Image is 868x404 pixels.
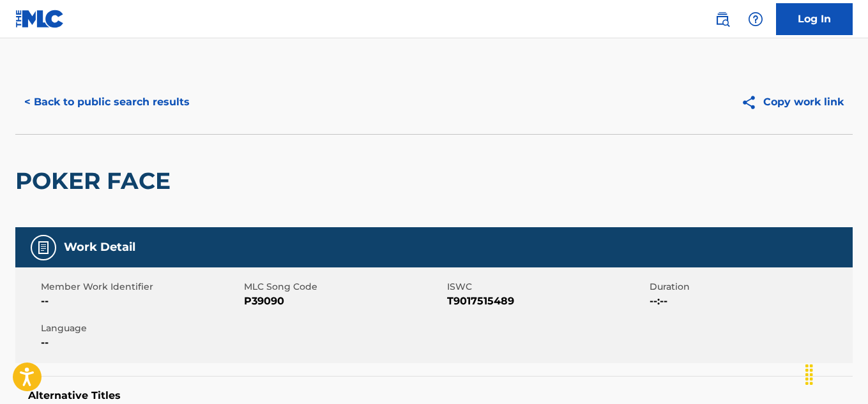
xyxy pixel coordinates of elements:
[36,240,51,255] img: Work Detail
[41,280,241,294] span: Member Work Identifier
[15,10,65,28] img: MLC Logo
[741,94,763,110] img: Copy work link
[244,294,444,309] span: P39090
[804,343,868,404] iframe: Chat Widget
[650,280,849,294] span: Duration
[244,280,444,294] span: MLC Song Code
[15,86,199,118] button: < Back to public search results
[447,280,647,294] span: ISWC
[776,3,853,35] a: Log In
[41,322,241,335] span: Language
[799,355,819,394] div: Drag
[15,167,177,195] h2: POKER FACE
[41,294,241,309] span: --
[64,240,135,255] h5: Work Detail
[732,86,853,118] button: Copy work link
[650,294,849,309] span: --:--
[41,335,241,350] span: --
[743,6,768,32] div: Help
[748,11,763,27] img: help
[710,6,735,32] a: Public Search
[28,389,840,402] h5: Alternative Titles
[447,294,647,309] span: T9017515489
[715,11,730,27] img: search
